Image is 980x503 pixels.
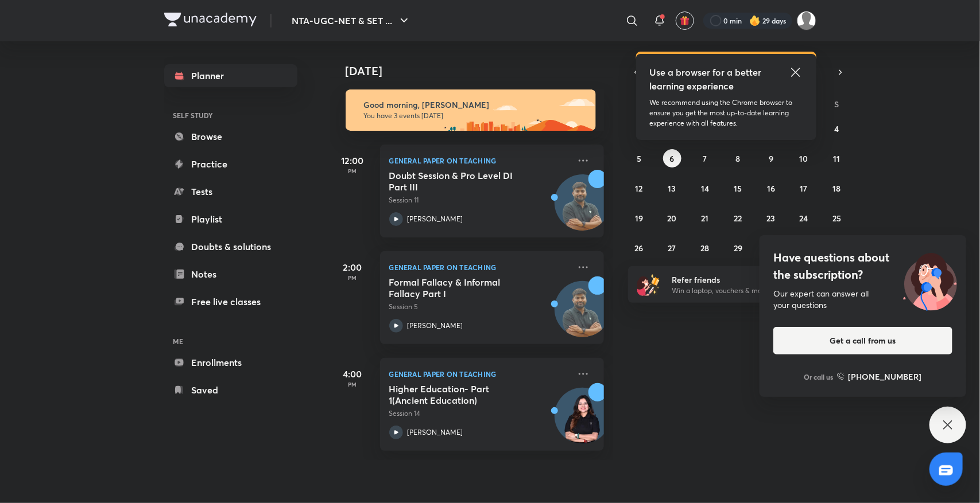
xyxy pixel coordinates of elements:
[766,213,775,224] abbr: October 23, 2025
[762,149,780,167] button: October 9, 2025
[389,276,532,299] h5: Formal Fallacy & Informal Fallacy Part I
[164,351,297,374] a: Enrollments
[729,179,747,197] button: October 15, 2025
[696,179,714,197] button: October 14, 2025
[630,209,648,227] button: October 19, 2025
[668,213,677,224] abbr: October 20, 2025
[749,15,761,26] img: streak
[630,179,648,197] button: October 12, 2025
[800,183,808,194] abbr: October 17, 2025
[769,153,773,164] abbr: October 9, 2025
[164,125,297,148] a: Browse
[164,235,297,258] a: Doubts & solutions
[630,149,648,167] button: October 5, 2025
[696,149,714,167] button: October 7, 2025
[663,239,681,257] button: October 27, 2025
[729,239,747,257] button: October 29, 2025
[330,274,375,281] p: PM
[389,195,570,205] p: Session 11
[696,239,714,257] button: October 28, 2025
[837,371,922,383] a: [PHONE_NUMBER]
[555,287,610,342] img: Avatar
[800,153,808,164] abbr: October 10, 2025
[389,367,570,381] p: General Paper on Teaching
[346,89,596,131] img: morning
[849,371,922,383] h6: [PHONE_NUMBER]
[795,179,813,197] button: October 17, 2025
[408,427,463,438] p: [PERSON_NAME]
[650,98,803,128] p: We recommend using the Chrome browser to ensure you get the most up-to-date learning experience w...
[703,153,707,164] abbr: October 7, 2025
[762,209,780,227] button: October 23, 2025
[389,302,570,312] p: Session 5
[364,111,586,120] p: You have 3 events [DATE]
[389,154,570,167] p: General Paper on Teaching
[555,394,610,449] img: Avatar
[835,99,839,110] abbr: Saturday
[164,106,297,125] h6: SELF STUDY
[663,149,681,167] button: October 6, 2025
[672,286,813,296] p: Win a laptop, vouchers & more
[389,170,532,193] h5: Doubt Session & Pro Level DI Part III
[832,213,841,224] abbr: October 25, 2025
[637,153,641,164] abbr: October 5, 2025
[804,372,834,382] p: Or call us
[330,381,375,388] p: PM
[676,11,694,30] button: avatar
[636,183,643,194] abbr: October 12, 2025
[668,183,676,194] abbr: October 13, 2025
[635,213,643,224] abbr: October 19, 2025
[389,408,570,419] p: Session 14
[285,9,418,32] button: NTA-UGC-NET & SET ...
[762,179,780,197] button: October 16, 2025
[795,149,813,167] button: October 10, 2025
[734,213,742,224] abbr: October 22, 2025
[834,153,840,164] abbr: October 11, 2025
[835,123,839,134] abbr: October 4, 2025
[164,263,297,286] a: Notes
[164,332,297,351] h6: ME
[164,290,297,313] a: Free live classes
[701,243,710,254] abbr: October 28, 2025
[555,181,610,236] img: Avatar
[630,239,648,257] button: October 26, 2025
[828,149,846,167] button: October 11, 2025
[729,209,747,227] button: October 22, 2025
[346,64,615,78] h4: [DATE]
[670,153,675,164] abbr: October 6, 2025
[164,13,257,29] a: Company Logo
[389,260,570,274] p: General Paper on Teaching
[408,214,463,224] p: [PERSON_NAME]
[833,183,841,194] abbr: October 18, 2025
[735,153,740,164] abbr: October 8, 2025
[894,249,966,311] img: ttu_illustration_new.svg
[330,367,375,381] h5: 4:00
[734,183,742,194] abbr: October 15, 2025
[408,321,463,331] p: [PERSON_NAME]
[635,243,644,254] abbr: October 26, 2025
[795,209,813,227] button: October 24, 2025
[734,243,742,254] abbr: October 29, 2025
[164,208,297,231] a: Playlist
[773,249,952,283] h4: Have questions about the subscription?
[767,183,775,194] abbr: October 16, 2025
[164,64,297,87] a: Planner
[773,288,952,311] div: Our expert can answer all your questions
[330,260,375,274] h5: 2:00
[637,273,660,296] img: referral
[164,180,297,203] a: Tests
[164,379,297,401] a: Saved
[828,179,846,197] button: October 18, 2025
[773,327,952,354] button: Get a call from us
[828,119,846,138] button: October 4, 2025
[668,243,676,254] abbr: October 27, 2025
[800,213,808,224] abbr: October 24, 2025
[828,209,846,227] button: October 25, 2025
[364,100,586,110] h6: Good morning, [PERSON_NAME]
[797,11,816,30] img: Sakshi Nath
[164,13,257,26] img: Company Logo
[330,167,375,174] p: PM
[729,149,747,167] button: October 8, 2025
[672,274,813,286] h6: Refer friends
[680,15,690,26] img: avatar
